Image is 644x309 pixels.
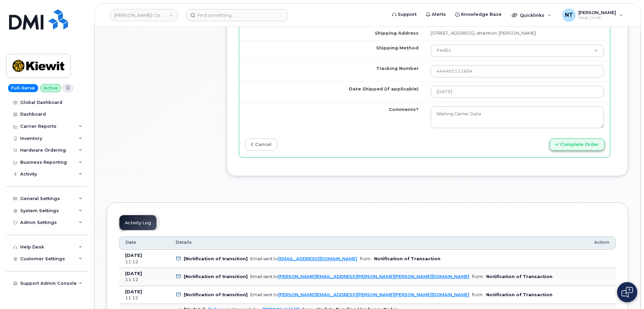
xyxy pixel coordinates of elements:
span: Quicklinks [520,12,544,18]
div: Quicklinks [507,8,556,22]
div: Email sent to [250,256,357,261]
span: Details [176,239,192,245]
b: [DATE] [125,253,142,258]
label: Shipping Method [376,45,419,51]
span: [PERSON_NAME] [578,10,616,15]
th: Action [588,236,616,250]
td: [STREET_ADDRESS], attention: [PERSON_NAME] [425,26,610,40]
span: from: [360,256,371,261]
div: 11:12 [125,295,164,301]
span: Alerts [432,11,446,18]
span: Help Desk [578,15,616,21]
a: Kiewit Corporation [110,9,177,21]
textarea: Waiting Carrier Data [431,106,604,128]
a: [PERSON_NAME][EMAIL_ADDRESS][PERSON_NAME][PERSON_NAME][DOMAIN_NAME] [278,292,469,297]
label: Tracking Number [376,65,419,72]
b: [DATE] [125,289,142,294]
input: Find something... [186,9,288,21]
span: Knowledge Base [461,11,502,18]
a: Alerts [421,8,451,21]
span: from: [472,292,484,297]
b: Notification of Transaction [374,256,440,261]
label: Comments? [389,106,419,113]
span: Support [398,11,417,18]
b: [Notification of transition] [184,274,248,279]
a: [PERSON_NAME][EMAIL_ADDRESS][PERSON_NAME][PERSON_NAME][DOMAIN_NAME] [278,274,469,279]
div: 11:12 [125,259,164,265]
b: [Notification of transition] [184,292,248,297]
div: Email sent to [250,292,469,297]
a: Support [387,8,421,21]
label: Date Shipped (if applicable) [349,86,419,92]
label: Shipping Address [375,30,419,36]
span: Date [126,239,136,245]
div: Email sent to [250,274,469,279]
div: 11:12 [125,277,164,283]
b: [Notification of transition] [184,256,248,261]
a: cancel [245,139,277,151]
b: [DATE] [125,271,142,276]
button: Complete Order [549,139,605,151]
img: Open chat [621,287,633,298]
b: Notification of Transaction [486,292,552,297]
a: [EMAIL_ADDRESS][DOMAIN_NAME] [278,256,357,261]
a: Knowledge Base [451,8,506,21]
span: NT [565,11,573,19]
div: Nicholas Taylor [558,8,628,22]
span: from: [472,274,484,279]
b: Notification of Transaction [486,274,552,279]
